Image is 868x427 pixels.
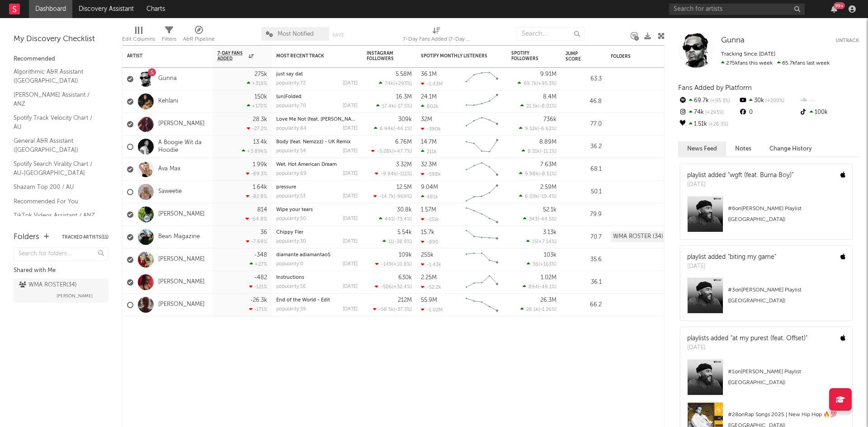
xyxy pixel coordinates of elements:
svg: Chart title [462,136,502,158]
div: 1.99k [253,162,267,168]
div: ( ) [520,306,557,312]
div: 77.0 [566,119,602,130]
div: 211k [421,149,437,155]
div: ( ) [522,148,557,154]
a: #1on[PERSON_NAME] Playlist ([GEOGRAPHIC_DATA]) [680,359,852,402]
div: 736k [543,117,557,122]
div: Jump Score [566,51,588,62]
div: 7.63M [540,162,557,168]
div: 28.3k [253,117,267,122]
span: +95.3 % [538,81,555,86]
div: -27.2 % [247,126,267,131]
svg: Chart title [462,113,502,136]
div: -82.8 % [246,193,267,199]
div: 150k [255,94,267,100]
a: End of the World - Edit [276,298,330,303]
div: 15.7k [421,230,434,235]
div: Wet, Hot American Dream [276,162,358,167]
div: WMA ROSTER (34) [611,231,665,242]
span: -149 [381,262,392,267]
div: ( ) [374,126,412,131]
div: +27 % [250,261,267,267]
span: -17.5 % [396,104,410,109]
div: ( ) [375,171,412,177]
div: 630k [398,275,412,281]
span: -1.26 % [540,307,555,312]
div: ( ) [373,306,412,312]
div: 99 + [834,2,845,9]
span: +293 % [395,81,410,86]
a: A Boogie Wit da Hoodie [158,139,208,155]
div: 32.3M [421,162,437,168]
div: Edit Columns [122,34,155,45]
div: -64.8 % [245,216,267,222]
a: Spotify Track Velocity Chart / AU [14,113,99,131]
span: Gunna [721,37,745,44]
div: [DATE] [343,194,358,199]
div: 481k [421,194,438,200]
div: Instructions [276,275,358,280]
div: -890 [421,239,439,245]
div: A&R Pipeline [183,23,215,49]
div: -26.3k [250,297,267,303]
a: "wgft (feat. Burna Boy)" [728,172,793,178]
span: -73.4 % [395,217,410,222]
a: just say dat [276,72,303,77]
div: -1.43k [421,262,441,267]
div: just say dat [276,72,358,77]
span: -19.4 % [539,194,555,199]
span: -8.51 % [540,172,555,177]
div: Filters [162,34,176,45]
span: 74k [385,81,393,86]
div: Love Me Not (feat. Rex Orange County) [276,117,358,122]
div: Folders [14,232,39,243]
div: [DATE] [343,103,358,108]
a: TikTok Videos Assistant / ANZ [14,211,99,221]
span: 7-Day Fans Added [217,51,246,61]
a: [PERSON_NAME] [158,211,205,218]
div: -1.02M [421,307,443,313]
a: Instructions [276,275,304,280]
div: 32M [421,117,432,122]
div: 109k [399,252,412,258]
div: ( ) [379,80,412,86]
div: [DATE] [687,262,776,271]
div: ( ) [376,103,412,109]
span: +95.3 % [709,99,730,103]
a: Wet, Hot American Dream [276,162,337,167]
div: 7-Day Fans Added (7-Day Fans Added) [403,34,471,45]
div: End of the World - Edit [276,298,358,303]
span: -5.28k [377,149,392,154]
div: 309k [398,117,412,122]
div: 35.6 [566,254,602,265]
span: -38.9 % [394,239,410,244]
span: -506 [381,285,392,290]
svg: Chart title [462,271,502,294]
div: -171 % [249,306,267,312]
div: 30k [738,95,798,107]
div: Spotify Monthly Listeners [421,53,489,59]
div: Most Recent Track [276,53,344,59]
div: 5.54k [397,230,412,235]
a: Love Me Not (feat. [PERSON_NAME][GEOGRAPHIC_DATA]) [276,117,412,122]
span: -8.01 % [539,104,555,109]
span: 11 [388,239,393,244]
a: pressure [276,185,296,190]
div: 24.1M [421,94,437,100]
div: popularity: 84 [276,126,307,131]
span: 343 [529,217,538,222]
button: Tracked Artists(11) [62,235,108,239]
div: ( ) [527,261,557,267]
span: +47.7 % [393,149,410,154]
div: 9.91M [540,71,557,77]
span: 275k fans this week [721,61,773,66]
div: 79.9 [566,209,602,220]
div: 802k [421,103,439,109]
div: # 6 on [PERSON_NAME] Playlist ([GEOGRAPHIC_DATA]) [728,203,845,225]
div: 63.3 [566,74,602,84]
div: [DATE] [343,307,358,312]
div: popularity: 72 [276,81,306,86]
div: Instagram Followers [367,51,398,61]
div: 26.3M [540,297,557,303]
div: [DATE] [343,284,358,289]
